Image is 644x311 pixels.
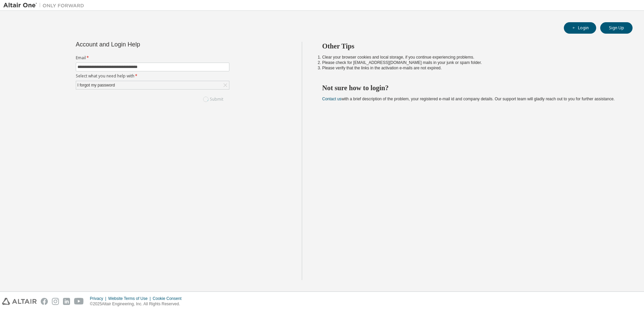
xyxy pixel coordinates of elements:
label: Select what you need help with [76,73,229,79]
div: Account and Login Help [76,42,199,47]
div: I forgot my password [76,81,229,89]
p: © 2025 Altair Engineering, Inc. All Rights Reserved. [90,301,186,307]
button: Login [564,22,596,34]
div: Website Terms of Use [108,296,153,301]
li: Clear your browser cookies and local storage, if you continue experiencing problems. [322,55,621,60]
button: Sign Up [600,22,633,34]
li: Please check for [EMAIL_ADDRESS][DOMAIN_NAME] mails in your junk or spam folder. [322,60,621,65]
img: Altair One [3,2,88,9]
img: facebook.svg [41,298,48,305]
div: Privacy [90,296,108,301]
div: I forgot my password [76,81,116,89]
h2: Other Tips [322,42,621,50]
img: altair_logo.svg [2,298,37,305]
a: Contact us [322,97,342,101]
div: Cookie Consent [153,296,185,301]
img: linkedin.svg [63,298,70,305]
img: youtube.svg [74,298,84,305]
li: Please verify that the links in the activation e-mails are not expired. [322,65,621,71]
span: with a brief description of the problem, your registered e-mail id and company details. Our suppo... [322,97,615,101]
img: instagram.svg [52,298,59,305]
h2: Not sure how to login? [322,83,621,92]
label: Email [76,55,229,61]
